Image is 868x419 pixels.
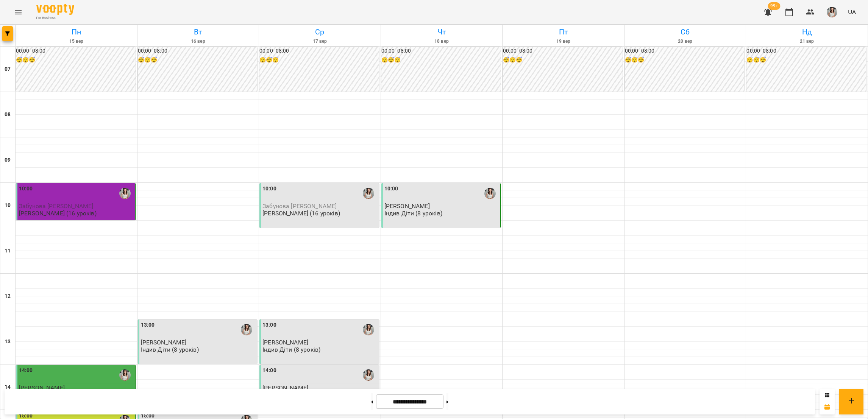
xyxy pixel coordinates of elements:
[384,202,430,210] span: [PERSON_NAME]
[9,3,27,21] button: Menu
[626,38,745,45] h6: 20 вер
[19,366,33,375] label: 14:00
[381,47,501,55] h6: 00:00 - 08:00
[36,4,74,15] img: Voopty Logo
[139,26,258,38] h6: Вт
[845,5,859,19] button: UA
[504,26,623,38] h6: Пт
[827,7,837,17] img: 2a7e41675b8cddfc6659cbc34865a559.png
[19,210,97,217] p: [PERSON_NAME] (16 уроків)
[5,65,11,73] h6: 07
[5,111,11,119] h6: 08
[262,366,276,375] label: 14:00
[36,16,74,20] span: For Business
[262,202,337,210] span: Забунова [PERSON_NAME]
[262,321,276,329] label: 13:00
[5,292,11,301] h6: 12
[484,188,496,199] img: Вікторія Якимечко
[19,202,93,210] span: Забунова [PERSON_NAME]
[119,188,131,199] img: Вікторія Якимечко
[503,47,623,55] h6: 00:00 - 08:00
[382,26,501,38] h6: Чт
[5,156,11,164] h6: 09
[17,26,136,38] h6: Пн
[503,56,623,64] h6: 😴😴😴
[384,185,398,193] label: 10:00
[16,56,136,64] h6: 😴😴😴
[5,247,11,255] h6: 11
[504,38,623,45] h6: 19 вер
[747,26,866,38] h6: Нд
[5,338,11,346] h6: 13
[262,346,320,353] p: Індив Діти (8 уроків)
[138,56,258,64] h6: 😴😴😴
[625,47,745,55] h6: 00:00 - 08:00
[768,2,781,10] span: 99+
[260,26,379,38] h6: Ср
[259,56,379,64] h6: 😴😴😴
[260,38,379,45] h6: 17 вер
[139,38,258,45] h6: 16 вер
[746,47,866,55] h6: 00:00 - 08:00
[141,346,199,353] p: Індив Діти (8 уроків)
[382,38,501,45] h6: 18 вер
[16,47,136,55] h6: 00:00 - 08:00
[625,56,745,64] h6: 😴😴😴
[141,339,187,346] span: [PERSON_NAME]
[363,324,374,335] img: Вікторія Якимечко
[241,324,252,335] img: Вікторія Якимечко
[381,56,501,64] h6: 😴😴😴
[262,185,276,193] label: 10:00
[262,339,308,346] span: [PERSON_NAME]
[848,8,856,16] span: UA
[17,38,136,45] h6: 15 вер
[747,38,866,45] h6: 21 вер
[262,210,340,217] p: [PERSON_NAME] (16 уроків)
[5,383,11,391] h6: 14
[746,56,866,64] h6: 😴😴😴
[138,47,258,55] h6: 00:00 - 08:00
[363,369,374,381] img: Вікторія Якимечко
[141,321,155,329] label: 13:00
[626,26,745,38] h6: Сб
[19,185,33,193] label: 10:00
[119,369,131,381] img: Вікторія Якимечко
[363,188,374,199] img: Вікторія Якимечко
[259,47,379,55] h6: 00:00 - 08:00
[5,201,11,210] h6: 10
[384,210,442,217] p: Індив Діти (8 уроків)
